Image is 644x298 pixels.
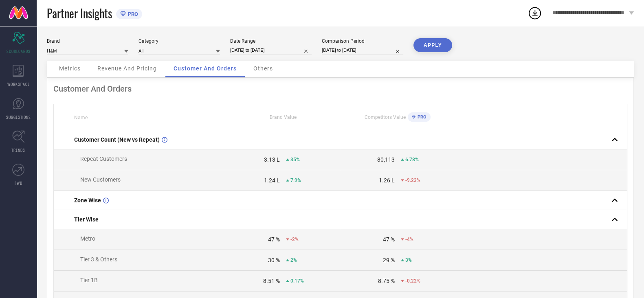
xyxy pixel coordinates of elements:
span: 0.17% [290,278,304,284]
span: Partner Insights [47,5,112,22]
span: 6.78% [405,157,419,162]
span: Customer And Orders [174,65,237,72]
div: 47 % [268,236,280,243]
div: Open download list [528,6,542,20]
span: 7.9% [290,177,301,183]
span: 3% [405,257,412,263]
span: Metro [80,235,95,242]
span: -2% [290,237,299,242]
span: Zone Wise [74,197,101,204]
span: 2% [290,257,297,263]
div: 30 % [268,257,280,263]
span: Brand Value [270,114,297,120]
div: 1.24 L [264,177,280,184]
span: Tier Wise [74,216,99,223]
span: WORKSPACE [7,81,30,87]
span: SCORECARDS [7,48,31,54]
span: Customer Count (New vs Repeat) [74,136,160,143]
span: Repeat Customers [80,156,127,162]
span: Revenue And Pricing [97,65,157,72]
div: 1.26 L [379,177,395,184]
span: Metrics [59,65,81,72]
span: 35% [290,157,300,162]
span: FWD [15,180,22,186]
div: Category [138,38,220,44]
div: 8.75 % [378,278,395,284]
span: New Customers [80,176,121,183]
div: 8.51 % [263,278,280,284]
button: APPLY [413,38,452,52]
span: SUGGESTIONS [6,114,31,120]
span: Tier 3 & Others [80,256,117,263]
span: -9.23% [405,177,420,183]
span: PRO [126,11,138,17]
div: 29 % [383,257,395,263]
span: Tier 1B [80,277,98,283]
div: 47 % [383,236,395,243]
span: -4% [405,237,413,242]
span: TRENDS [11,147,25,153]
input: Select date range [230,46,312,55]
div: 80,113 [377,156,395,163]
span: Competitors Value [365,114,406,120]
span: -0.22% [405,278,420,284]
div: Brand [47,38,128,44]
span: Name [74,115,88,121]
span: Others [253,65,273,72]
div: Date Range [230,38,312,44]
span: PRO [415,114,426,120]
div: Comparison Period [322,38,403,44]
input: Select comparison period [322,46,403,55]
div: Customer And Orders [53,84,627,94]
div: 3.13 L [264,156,280,163]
